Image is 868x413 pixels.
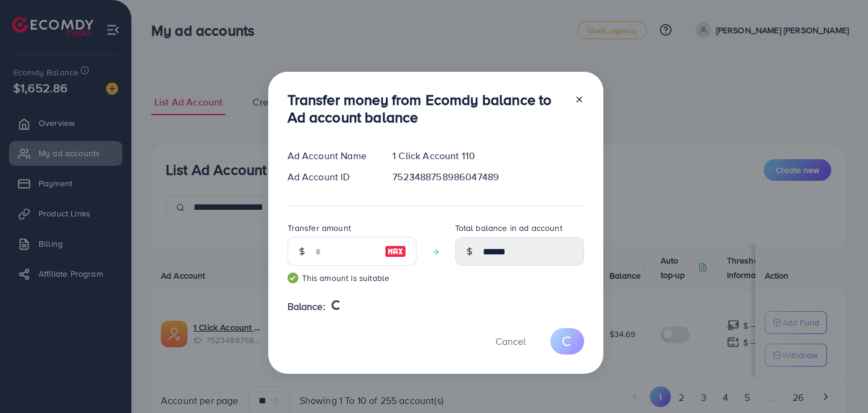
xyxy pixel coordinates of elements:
img: image [385,244,406,259]
button: Cancel [480,328,541,354]
div: 1 Click Account 110 [383,149,593,163]
div: 7523488758986047489 [383,170,593,184]
label: Total balance in ad account [455,222,562,234]
img: guide [288,273,298,283]
h3: Transfer money from Ecomdy balance to Ad account balance [288,91,565,126]
small: This amount is suitable [288,272,417,284]
iframe: Chat [817,359,859,404]
label: Transfer amount [288,222,351,234]
div: Ad Account ID [278,170,383,184]
span: Balance: [288,300,325,314]
div: Ad Account Name [278,149,383,163]
span: Cancel [495,335,526,348]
